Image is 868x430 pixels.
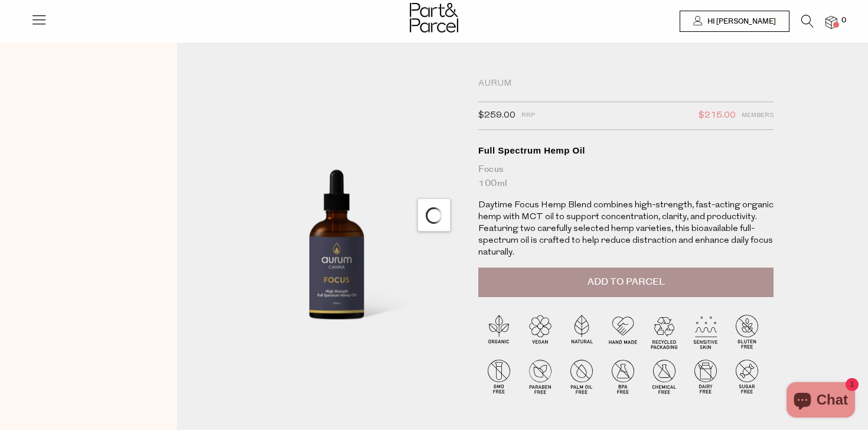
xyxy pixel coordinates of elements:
[478,311,520,352] img: P_P-ICONS-Live_Bec_V11_Organic.svg
[561,311,602,352] img: P_P-ICONS-Live_Bec_V11_Natural.svg
[685,356,726,397] img: P_P-ICONS-Live_Bec_V11_Dairy_Free.svg
[699,108,736,123] span: $215.00
[742,108,774,123] span: Members
[783,382,859,421] inbox-online-store-chat: Shopify online store chat
[520,356,561,397] img: P_P-ICONS-Live_Bec_V11_Paraben_Free.svg
[602,311,644,352] img: P_P-ICONS-Live_Bec_V11_Handmade.svg
[680,11,789,32] a: Hi [PERSON_NAME]
[561,356,602,397] img: P_P-ICONS-Live_Bec_V11_Palm_Oil_Free.svg
[410,3,458,32] img: Part&Parcel
[478,268,774,297] button: Add to Parcel
[478,356,520,397] img: P_P-ICONS-Live_Bec_V11_GMO_Free.svg
[478,162,774,191] div: Focus 100ml
[644,356,685,397] img: P_P-ICONS-Live_Bec_V11_Chemical_Free.svg
[478,200,774,259] p: Daytime Focus Hemp Blend combines high-strength, fast-acting organic hemp with MCT oil to support...
[478,108,515,123] span: $259.00
[838,15,849,26] span: 0
[685,311,726,352] img: P_P-ICONS-Live_Bec_V11_Sensitive_Skin.svg
[478,145,774,157] div: Full Spectrum Hemp Oil
[726,311,768,352] img: P_P-ICONS-Live_Bec_V11_Gluten_Free.svg
[644,311,685,352] img: P_P-ICONS-Live_Bec_V11_Recycle_Packaging.svg
[478,78,774,90] div: Aurum
[521,108,535,123] span: RRP
[588,275,665,289] span: Add to Parcel
[825,16,837,28] a: 0
[726,356,768,397] img: P_P-ICONS-Live_Bec_V11_Sugar_Free.svg
[602,356,644,397] img: P_P-ICONS-Live_Bec_V11_BPA_Free.svg
[704,17,776,27] span: Hi [PERSON_NAME]
[520,311,561,352] img: P_P-ICONS-Live_Bec_V11_Vegan.svg
[213,78,461,371] img: Full Spectrum Hemp Oil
